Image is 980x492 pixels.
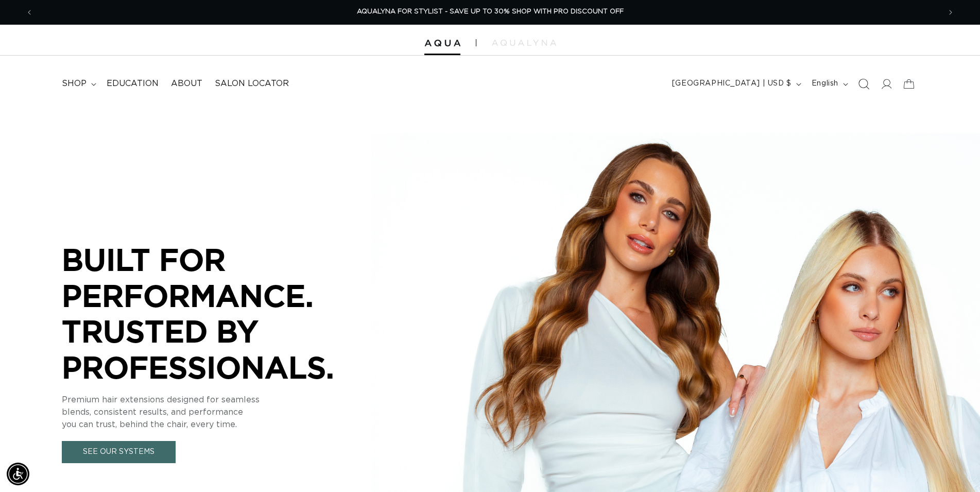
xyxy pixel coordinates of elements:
[939,3,962,22] button: Next announcement
[215,78,289,89] span: Salon Locator
[805,74,852,94] button: English
[171,78,202,89] span: About
[929,443,980,492] iframe: Chat Widget
[672,78,792,89] span: [GEOGRAPHIC_DATA] | USD $
[165,72,209,95] a: About
[100,72,165,95] a: Education
[56,72,100,95] summary: shop
[357,8,624,15] span: AQUALYNA FOR STYLIST - SAVE UP TO 30% SHOP WITH PRO DISCOUNT OFF
[666,74,805,94] button: [GEOGRAPHIC_DATA] | USD $
[812,78,838,89] span: English
[852,73,875,95] summary: Search
[424,40,460,47] img: Aqua Hair Extensions
[492,40,556,46] img: aqualyna.com
[62,441,176,463] a: See Our Systems
[7,463,29,485] div: Accessibility Menu
[107,78,159,89] span: Education
[62,78,87,89] span: shop
[62,394,371,431] p: Premium hair extensions designed for seamless blends, consistent results, and performance you can...
[209,72,295,95] a: Salon Locator
[62,242,371,385] p: BUILT FOR PERFORMANCE. TRUSTED BY PROFESSIONALS.
[18,3,41,22] button: Previous announcement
